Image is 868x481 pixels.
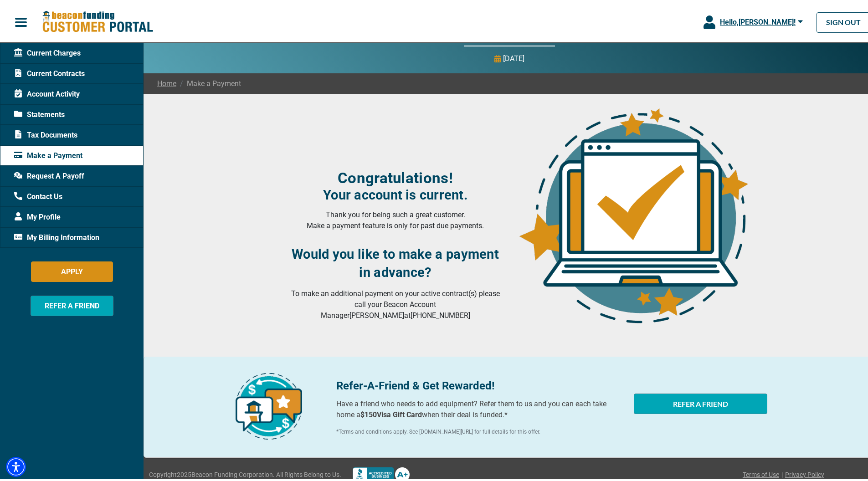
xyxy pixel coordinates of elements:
p: [DATE] [503,51,524,62]
span: Account Activity [14,87,80,98]
a: Privacy Policy [785,468,824,478]
div: Accessibility Menu [6,455,26,475]
p: *Terms and conditions apply. See [DOMAIN_NAME][URL] for full details for this offer. [336,426,623,434]
h3: Congratulations! [287,167,504,185]
button: REFER A FRIEND [31,294,113,314]
button: APPLY [31,260,113,280]
span: Copyright 2025 Beacon Funding Corporation. All Rights Belong to Us. [149,468,341,478]
p: Thank you for being such a great customer. Make a payment feature is only for past due payments. [287,208,504,230]
span: Make a Payment [14,148,82,159]
b: $150 Visa Gift Card [360,409,422,417]
span: Current Charges [14,46,81,57]
img: refer-a-friend-icon.png [236,371,302,438]
span: Request A Payoff [14,169,84,180]
h4: Your account is current. [287,185,504,201]
span: Hello, [PERSON_NAME] ! [720,16,796,25]
p: Refer-A-Friend & Get Rewarded! [336,376,623,392]
a: Home [157,77,176,87]
span: Current Contracts [14,67,85,77]
span: Statements [14,107,65,118]
img: Beacon Funding Customer Portal Logo [42,9,153,32]
p: To make an additional payment on your active contract(s) please call your Beacon Account Manager ... [287,287,504,319]
img: account-upto-date.png [515,103,751,322]
span: Contact Us [14,189,62,200]
span: My Billing Information [14,230,99,241]
p: Have a friend who needs to add equipment? Refer them to us and you can each take home a when thei... [336,397,623,419]
span: My Profile [14,210,61,221]
span: Make a Payment [176,77,241,87]
h3: Would you like to make a payment in advance? [287,243,504,280]
img: Better Bussines Beareau logo A+ [353,466,410,480]
span: Tax Documents [14,128,77,139]
span: | [781,468,783,478]
a: Terms of Use [743,468,779,478]
button: REFER A FRIEND [634,392,767,412]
